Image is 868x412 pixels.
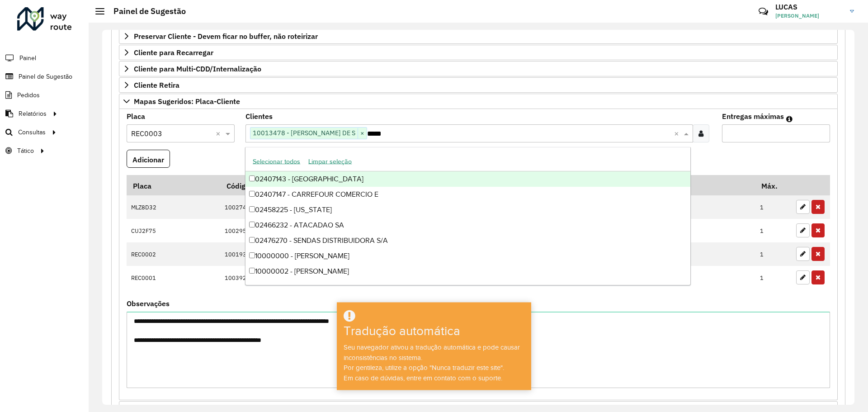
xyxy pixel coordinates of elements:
[119,109,838,400] div: Mapas Sugeridos: Placa-Cliente
[245,218,690,233] div: 02466232 - ATACADAO SA
[134,32,318,41] font: Preservar Cliente - Devem ficar no buffer, não roteirizar
[131,204,156,211] font: MLZ8D32
[17,92,40,99] font: Pedidos
[760,251,764,258] font: 1
[225,251,254,258] font: 10019322
[245,279,690,294] div: 10000005 - BAR [PERSON_NAME] 90
[344,364,504,371] font: Por gentileza, utilize a opção "Nunca traduzir este site".
[225,274,254,282] font: 10039226
[245,147,690,285] ng-dropdown-panel: Lista de opções
[245,112,273,121] font: Clientes
[760,227,764,235] font: 1
[19,73,72,80] font: Painel de Sugestão
[131,227,156,235] font: CUJ2F75
[245,264,690,279] div: 10000002 - [PERSON_NAME]
[225,204,254,211] font: 10027410
[304,154,356,169] button: Limpar seleção
[19,110,47,117] font: Relatórios
[216,128,223,139] span: Clear all
[308,158,352,165] font: Limpar seleção
[245,187,690,202] div: 02407147 - CARREFOUR COMERCIO E
[127,150,170,168] button: Adicionar
[225,227,254,235] font: 10029543
[786,115,793,123] em: Máximo de clientes que serão colocados na mesma rota com os clientes informados
[760,204,764,211] font: 1
[131,274,156,282] font: REC0001
[344,324,460,338] font: Tradução automática
[775,2,797,11] font: LUCAS
[119,28,838,44] a: Preservar Cliente - Devem ficar no buffer, não roteirizar
[674,128,682,139] span: Clear all
[358,128,367,139] span: ×
[249,154,304,169] button: Selecionar todos
[245,171,690,187] div: 02407143 - [GEOGRAPHIC_DATA]
[344,344,520,361] font: Seu navegador ativou a tradução automática e pode causar inconsistências no sistema.
[132,155,164,164] font: Adicionar
[722,112,784,121] font: Entregas máximas
[245,202,690,218] div: 02458225 - [US_STATE]
[127,299,170,308] font: Observações
[134,48,213,57] font: Cliente para Recarregar
[131,251,156,258] font: REC0002
[754,2,773,21] a: Contato Rápido
[775,12,819,19] font: [PERSON_NAME]
[119,77,838,93] a: Cliente Retira
[250,128,358,138] span: 10013478 - [PERSON_NAME] DE S
[119,94,838,109] a: Mapas Sugeridos: Placa-Cliente
[760,274,764,282] font: 1
[226,181,275,190] font: Código Cliente
[17,147,34,154] font: Tático
[113,6,186,16] font: Painel de Sugestão
[133,181,151,190] font: Placa
[344,374,502,382] font: Em caso de dúvidas, entre em contato com o suporte.
[134,64,261,73] font: Cliente para Multi-CDD/Internalização
[253,158,300,165] font: Selecionar todos
[127,112,145,121] font: Placa
[761,181,778,190] font: Máx.
[245,233,690,248] div: 02476270 - SENDAS DISTRIBUIDORA S/A
[245,248,690,264] div: 10000000 - [PERSON_NAME]
[119,61,838,76] a: Cliente para Multi-CDD/Internalização
[18,129,46,136] font: Consultas
[134,97,240,106] font: Mapas Sugeridos: Placa-Cliente
[19,55,36,62] font: Painel
[119,45,838,60] a: Cliente para Recarregar
[134,81,179,90] font: Cliente Retira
